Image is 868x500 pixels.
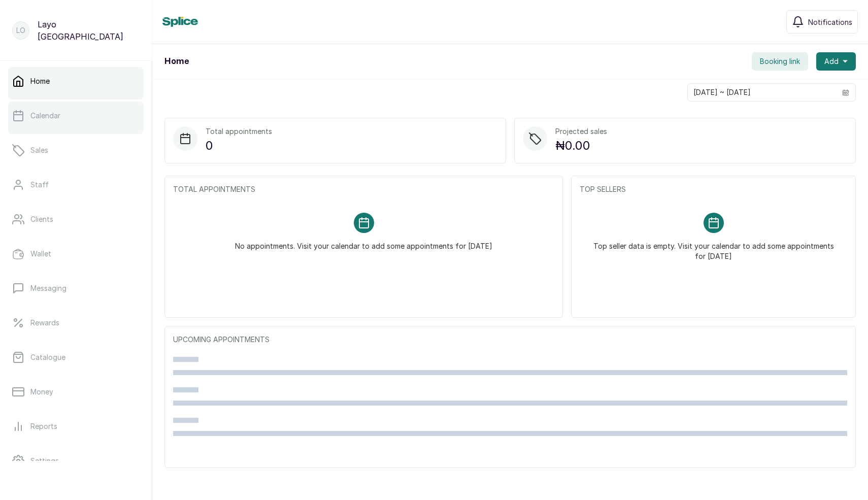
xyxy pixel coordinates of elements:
p: Rewards [30,318,59,328]
a: Calendar [8,102,144,130]
a: Reports [8,412,144,441]
p: Projected sales [555,126,607,137]
p: Wallet [30,249,51,259]
p: Layo [GEOGRAPHIC_DATA] [38,18,140,43]
span: Notifications [808,17,852,27]
a: Messaging [8,274,144,303]
p: No appointments. Visit your calendar to add some appointments for [DATE] [235,233,492,251]
p: Messaging [30,283,66,293]
span: Booking link [760,56,800,66]
a: Settings [8,447,144,475]
p: ₦0.00 [555,137,607,155]
p: Total appointments [206,126,272,137]
p: Reports [30,421,57,431]
p: Staff [30,180,49,190]
p: Sales [30,145,48,155]
p: TOP SELLERS [580,184,847,194]
a: Staff [8,171,144,199]
p: Money [30,387,53,397]
button: Add [816,52,856,71]
input: Select date [688,84,836,101]
p: Clients [30,214,53,224]
p: LO [16,25,25,36]
p: Home [30,76,50,86]
p: Calendar [30,111,60,121]
p: Catalogue [30,352,65,362]
button: Booking link [752,52,808,71]
button: Notifications [786,10,858,34]
a: Home [8,67,144,95]
span: Add [824,56,839,66]
a: Catalogue [8,343,144,372]
p: TOTAL APPOINTMENTS [173,184,554,194]
a: Sales [8,136,144,164]
a: Rewards [8,309,144,337]
a: Money [8,378,144,406]
svg: calendar [842,89,849,96]
h1: Home [164,55,189,68]
a: Clients [8,205,144,234]
a: Wallet [8,240,144,268]
p: 0 [206,137,272,155]
p: Top seller data is empty. Visit your calendar to add some appointments for [DATE] [592,233,835,261]
p: Settings [30,456,59,466]
p: UPCOMING APPOINTMENTS [173,335,847,345]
